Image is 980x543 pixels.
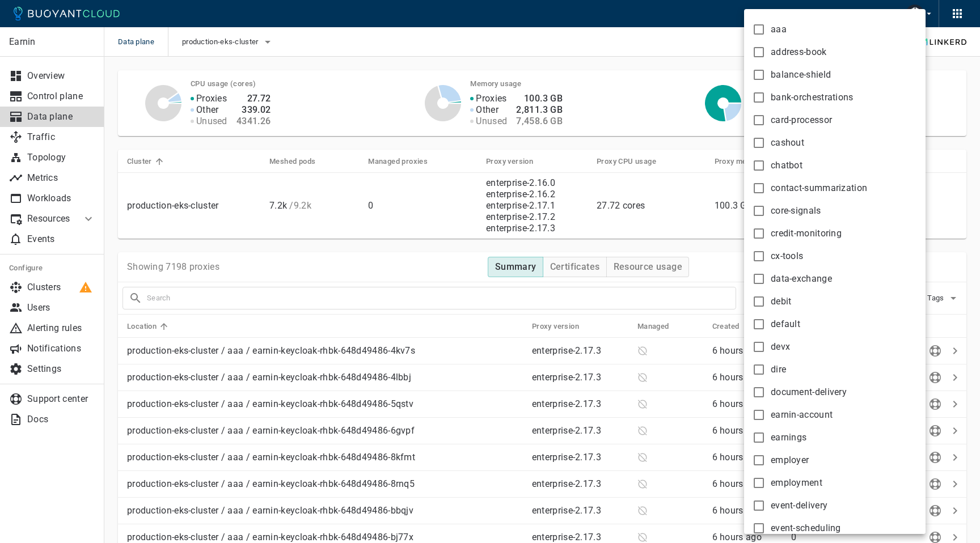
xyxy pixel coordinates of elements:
span: address-book [771,46,827,58]
span: card-processor [771,114,832,126]
span: document-delivery [771,387,847,398]
span: devx [771,341,790,353]
span: core-signals [771,205,821,217]
span: data-exchange [771,273,832,285]
span: aaa [771,24,787,35]
span: debit [771,296,792,307]
span: employer [771,455,809,466]
span: dire [771,364,786,375]
span: earnings [771,432,806,443]
span: chatbot [771,160,802,171]
span: bank-orchestrations [771,92,854,103]
span: cx-tools [771,251,803,262]
span: cashout [771,137,804,149]
span: event-delivery [771,500,827,511]
span: balance-shield [771,69,831,80]
span: default [771,319,800,330]
span: earnin-account [771,409,833,421]
span: employment [771,477,822,489]
span: contact-summarization [771,183,867,194]
span: credit-monitoring [771,228,842,239]
span: event-scheduling [771,523,841,534]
